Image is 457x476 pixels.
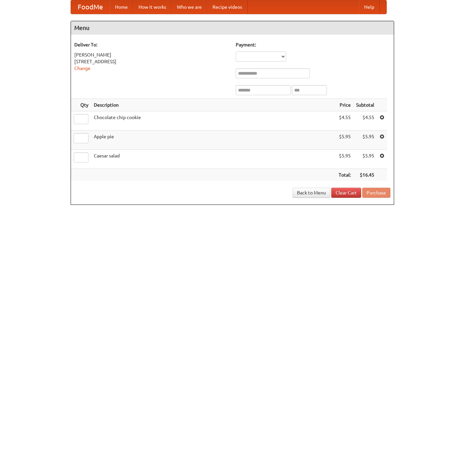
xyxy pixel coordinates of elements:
[71,99,91,111] th: Qty
[359,0,380,14] a: Help
[236,41,390,48] h5: Payment:
[353,131,377,150] td: $5.95
[336,99,353,111] th: Price
[91,150,336,169] td: Caesar salad
[353,111,377,131] td: $4.55
[362,188,390,198] button: Purchase
[353,169,377,181] th: $16.45
[71,0,110,14] a: FoodMe
[172,0,207,14] a: Who we are
[336,131,353,150] td: $5.95
[91,111,336,131] td: Chocolate chip cookie
[71,21,394,35] h4: Menu
[331,188,361,198] a: Clear Cart
[74,51,229,58] div: [PERSON_NAME]
[353,99,377,111] th: Subtotal
[74,66,90,71] a: Change
[91,99,336,111] th: Description
[293,188,330,198] a: Back to Menu
[110,0,133,14] a: Home
[91,131,336,150] td: Apple pie
[336,169,353,181] th: Total:
[353,150,377,169] td: $5.95
[207,0,247,14] a: Recipe videos
[133,0,172,14] a: How it works
[336,111,353,131] td: $4.55
[74,58,229,65] div: [STREET_ADDRESS]
[74,41,229,48] h5: Deliver To:
[336,150,353,169] td: $5.95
